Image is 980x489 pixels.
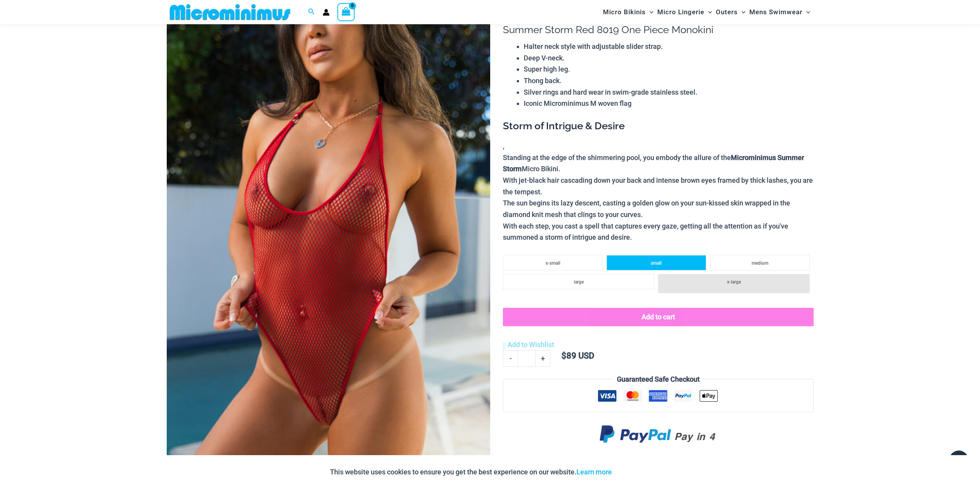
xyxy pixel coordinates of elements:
[524,98,813,109] li: Iconic Microminimus M woven flag
[536,350,550,366] a: +
[308,7,315,17] a: Search icon link
[802,2,810,22] span: Menu Toggle
[747,2,812,22] a: Mens SwimwearMenu ToggleMenu Toggle
[503,308,813,326] button: Add to cart
[749,2,802,22] span: Mens Swimwear
[518,350,536,366] input: Product quantity
[503,274,654,289] li: large
[651,260,662,266] span: small
[503,339,554,350] a: Add to Wishlist
[738,2,745,22] span: Menu Toggle
[323,9,330,16] a: Account icon link
[167,3,293,21] img: MM SHOP LOGO FLAT
[503,350,518,366] a: -
[503,120,813,133] h3: Storm of Intrigue & Desire
[546,260,560,266] span: x-small
[574,279,584,285] span: large
[561,351,594,360] bdi: 89 USD
[714,2,747,22] a: OutersMenu ToggleMenu Toggle
[524,87,813,98] li: Silver rings and hard wear in swim-grade stainless steel.
[704,2,712,22] span: Menu Toggle
[601,2,655,22] a: Micro BikinisMenu ToggleMenu Toggle
[618,463,650,481] button: Accept
[330,466,612,478] p: This website uses cookies to ensure you get the best experience on our website.
[561,351,566,360] span: $
[503,24,813,36] h1: Summer Storm Red 8019 One Piece Monokini
[503,152,813,244] p: Standing at the edge of the shimmering pool, you embody the allure of the Micro Bikini. With jet-...
[508,340,554,349] span: Add to Wishlist
[716,2,738,22] span: Outers
[503,255,603,270] li: x-small
[524,52,813,64] li: Deep V-neck.
[606,255,706,270] li: small
[752,260,768,266] span: medium
[657,2,704,22] span: Micro Lingerie
[576,468,612,476] a: Learn more
[646,2,653,22] span: Menu Toggle
[658,274,809,293] li: x-large
[603,2,646,22] span: Micro Bikinis
[524,41,813,52] li: Halter neck style with adjustable slider strap.
[524,75,813,87] li: Thong back.
[524,63,813,75] li: Super high leg.
[503,120,813,243] div: ,
[600,1,814,23] nav: Site Navigation
[614,374,703,385] legend: Guaranteed Safe Checkout
[710,255,810,270] li: medium
[655,2,714,22] a: Micro LingerieMenu ToggleMenu Toggle
[337,3,355,21] a: View Shopping Cart, empty
[727,279,741,285] span: x-large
